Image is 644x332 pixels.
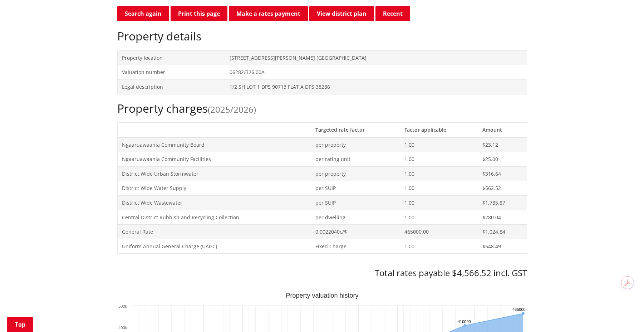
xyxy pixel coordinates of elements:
[611,302,637,328] iframe: Messenger Launcher
[478,181,527,196] td: $562.52
[400,210,478,225] td: 1.00
[118,326,127,330] text: 400k
[225,79,527,94] td: 1/2 SH LOT 1 DPS 90713 FLAT A DPS 38286
[478,210,527,225] td: $280.04
[522,312,525,315] path: Sunday, Jun 30, 12:00, 465,000. Capital Value.
[117,65,225,80] td: Valuation number
[311,166,400,181] td: per property
[478,166,527,181] td: $316.64
[7,317,33,332] a: Top
[117,50,225,65] td: Property location
[117,166,311,181] td: District Wide Urban Stormwater
[117,210,311,225] td: Central District Rubbish and Recycling Collection
[311,195,400,210] td: per SUIP
[311,181,400,196] td: per SUIP
[375,6,410,21] button: Recent
[208,103,256,115] span: (2025/2026)
[478,152,527,167] td: $25.00
[225,50,527,65] td: [STREET_ADDRESS][PERSON_NAME] [GEOGRAPHIC_DATA]
[117,225,311,239] td: General Rate
[478,195,527,210] td: $1,785.87
[400,239,478,254] td: 1.00
[311,152,400,167] td: per rating unit
[478,137,527,152] td: $23.12
[400,152,478,167] td: 1.00
[117,29,527,43] h2: Property details
[478,225,527,239] td: $1,024.84
[225,65,527,80] td: 06282/326.00A
[311,137,400,152] td: per property
[311,225,400,239] td: 0.0022040c/$
[463,324,466,327] path: Wednesday, Jun 30, 12:00, 410,000. Capital Value.
[478,122,527,137] th: Amount
[117,137,311,152] td: Ngaaruawaahia Community Board
[400,166,478,181] td: 1.00
[311,122,400,137] th: Targeted rate factor
[117,268,527,278] h3: Total rates payable $4,566.52 incl. GST
[478,239,527,254] td: $548.49
[458,319,471,324] text: 410000
[171,6,227,21] button: Print this page
[311,210,400,225] td: per dwelling
[117,181,311,196] td: District Wide Water Supply
[311,239,400,254] td: Fixed Charge
[400,195,478,210] td: 1.00
[400,181,478,196] td: 1.00
[512,307,526,312] text: 465000
[400,137,478,152] td: 1.00
[286,292,358,299] text: Property valuation history
[309,6,374,21] a: View district plan
[117,79,225,94] td: Legal description
[229,6,308,21] a: Make a rates payment
[117,102,527,115] h2: Property charges
[400,225,478,239] td: 465000.00
[117,195,311,210] td: District Wide Wastewater
[118,304,127,308] text: 500k
[117,239,311,254] td: Uniform Annual General Charge (UAGC)
[117,152,311,167] td: Ngaaruawaahia Community Facilities
[400,122,478,137] th: Factor applicable
[117,6,169,21] a: Search again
